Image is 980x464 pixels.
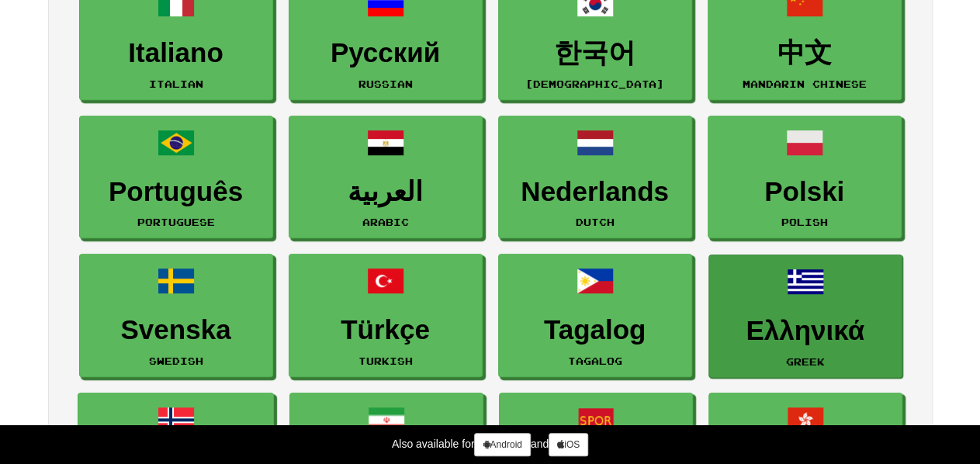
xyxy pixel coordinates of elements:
[79,116,273,239] a: PortuguêsPortuguese
[88,315,265,345] h3: Svenska
[358,78,413,89] small: Russian
[717,316,894,346] h3: Ελληνικά
[358,355,413,366] small: Turkish
[137,216,215,227] small: Portuguese
[507,38,684,68] h3: 한국어
[549,433,588,456] a: iOS
[708,255,902,378] a: ΕλληνικάGreek
[79,254,273,377] a: SvenskaSwedish
[498,254,692,377] a: TagalogTagalog
[149,78,203,89] small: Italian
[716,38,893,68] h3: 中文
[289,116,483,239] a: العربيةArabic
[297,38,474,68] h3: Русский
[743,78,867,89] small: Mandarin Chinese
[525,78,664,89] small: [DEMOGRAPHIC_DATA]
[576,216,615,227] small: Dutch
[474,433,530,456] a: Android
[498,116,692,239] a: NederlandsDutch
[708,116,902,239] a: PolskiPolish
[297,177,474,207] h3: العربية
[716,177,893,207] h3: Polski
[289,254,483,377] a: TürkçeTurkish
[297,315,474,345] h3: Türkçe
[362,216,409,227] small: Arabic
[507,315,684,345] h3: Tagalog
[507,177,684,207] h3: Nederlands
[781,216,828,227] small: Polish
[786,356,825,367] small: Greek
[568,355,622,366] small: Tagalog
[149,355,203,366] small: Swedish
[88,177,265,207] h3: Português
[88,38,265,68] h3: Italiano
